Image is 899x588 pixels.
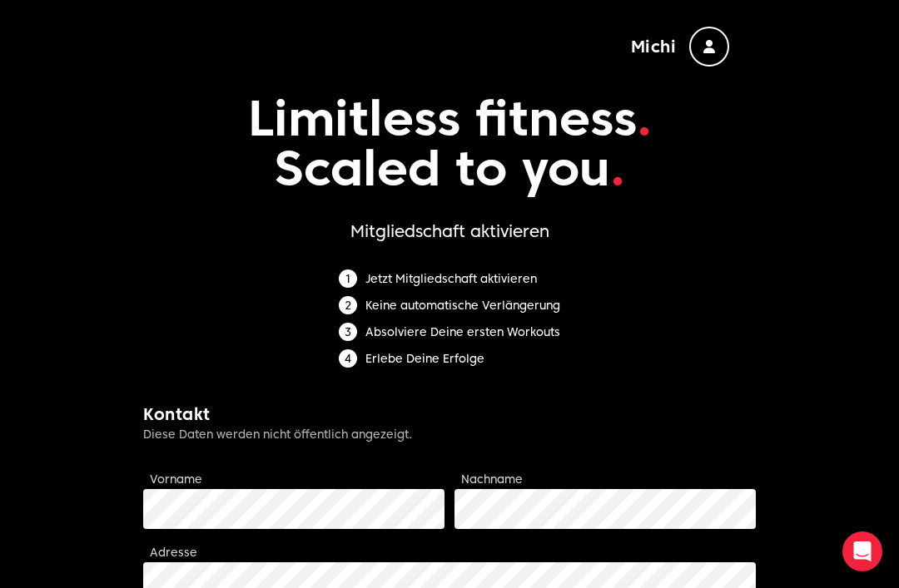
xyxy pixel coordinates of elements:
li: Jetzt Mitgliedschaft aktivieren [339,269,560,288]
p: Diese Daten werden nicht öffentlich angezeigt. [143,426,756,442]
span: . [610,137,625,198]
span: . [637,87,652,148]
p: Limitless fitness Scaled to you [143,67,756,220]
h2: Kontakt [143,403,756,426]
li: Erlebe Deine Erfolge [339,349,560,368]
div: Open Intercom Messenger [842,531,882,571]
label: Nachname [461,472,523,486]
h1: Mitgliedschaft aktivieren [143,220,756,243]
label: Adresse [150,546,197,559]
li: Absolviere Deine ersten Workouts [339,323,560,341]
label: Vorname [150,472,202,486]
li: Keine automatische Verlängerung [339,296,560,314]
button: Michi [631,27,730,67]
span: Michi [631,35,677,58]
